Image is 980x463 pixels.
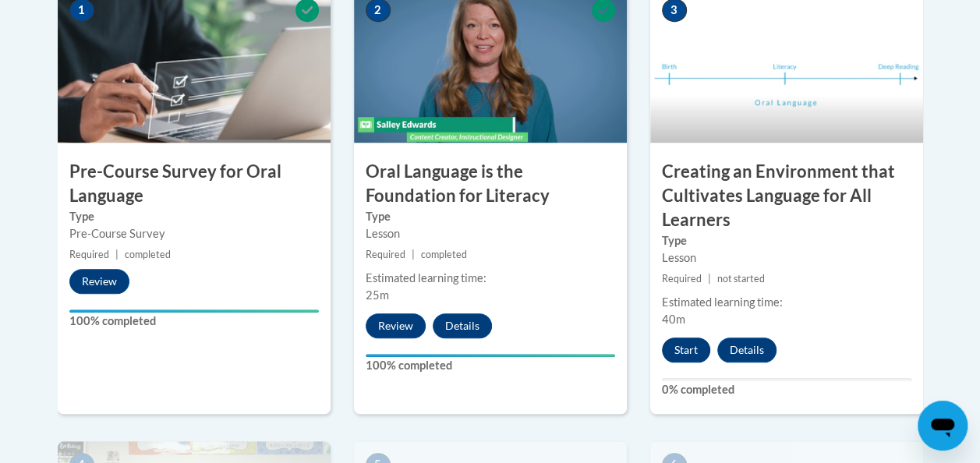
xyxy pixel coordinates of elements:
[717,273,765,285] span: not started
[125,249,171,260] span: completed
[366,313,426,338] button: Review
[918,401,968,451] iframe: Button to launch messaging window, conversation in progress
[412,249,415,260] span: |
[662,294,911,311] div: Estimated learning time:
[708,273,711,285] span: |
[662,273,702,285] span: Required
[366,208,615,225] label: Type
[433,313,492,338] button: Details
[366,357,615,374] label: 100% completed
[366,249,405,260] span: Required
[69,208,319,225] label: Type
[662,338,710,362] button: Start
[354,160,627,208] h3: Oral Language is the Foundation for Literacy
[662,249,911,267] div: Lesson
[662,232,911,249] label: Type
[717,338,777,362] button: Details
[69,249,109,260] span: Required
[366,354,615,357] div: Your progress
[366,270,615,287] div: Estimated learning time:
[69,313,319,330] label: 100% completed
[69,269,129,294] button: Review
[662,313,685,326] span: 40m
[421,249,467,260] span: completed
[69,225,319,242] div: Pre-Course Survey
[366,225,615,242] div: Lesson
[366,288,389,302] span: 25m
[58,160,331,208] h3: Pre-Course Survey for Oral Language
[69,309,319,313] div: Your progress
[650,160,923,231] h3: Creating an Environment that Cultivates Language for All Learners
[662,381,911,398] label: 0% completed
[115,249,119,260] span: |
